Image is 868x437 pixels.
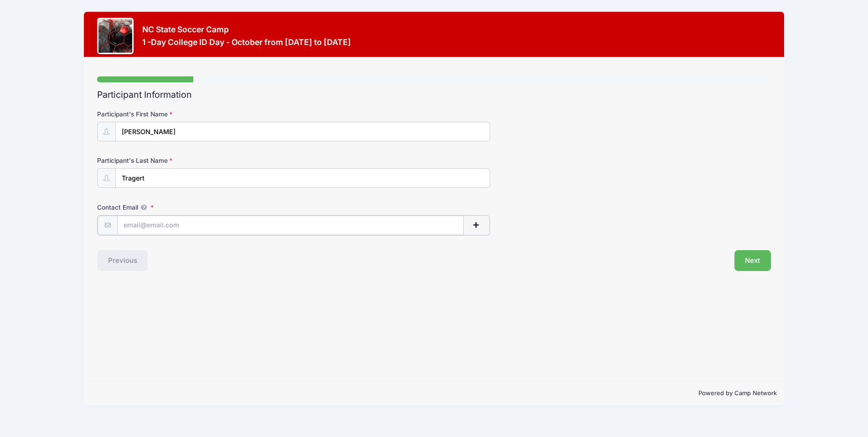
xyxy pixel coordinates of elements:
label: Contact Email [97,203,322,212]
h2: Participant Information [97,90,771,100]
input: Participant's Last Name [115,168,490,188]
input: email@email.com [117,216,464,235]
label: Participant's First Name [97,110,322,119]
p: Powered by Camp Network [91,389,777,398]
button: Next [734,250,771,271]
h3: NC State Soccer Camp [142,25,351,34]
label: Participant's Last Name [97,156,322,165]
h3: 1 -Day College ID Day - October from [DATE] to [DATE] [142,37,351,47]
input: Participant's First Name [115,122,490,141]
